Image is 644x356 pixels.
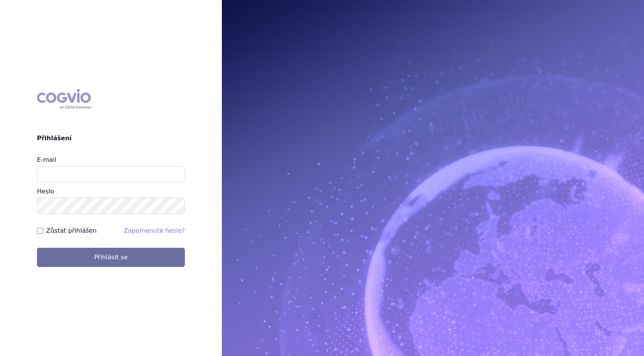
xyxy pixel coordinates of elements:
[37,156,56,163] label: E-mail
[37,134,185,143] h2: Přihlášení
[37,248,185,267] button: Přihlásit se
[124,227,185,234] a: Zapomenuté heslo?
[37,188,54,195] label: Heslo
[37,89,91,109] div: COGVIO
[46,226,97,235] label: Zůstat přihlášen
